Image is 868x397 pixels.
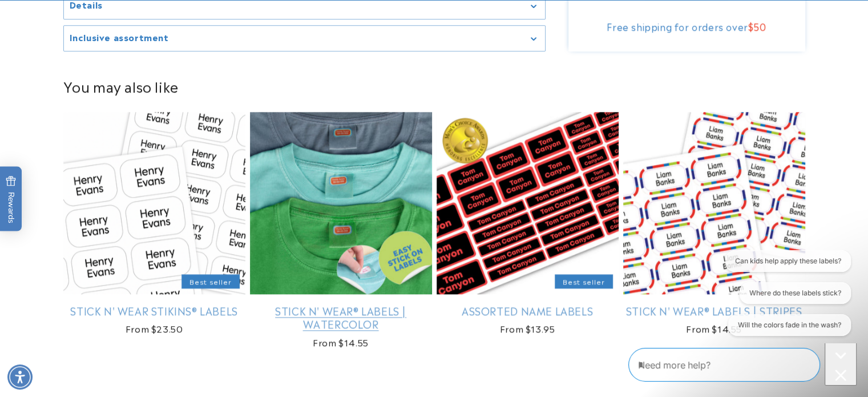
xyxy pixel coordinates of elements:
iframe: Sign Up via Text for Offers [9,306,144,340]
div: Free shipping for orders over [578,21,795,32]
a: Stick N' Wear® Labels | Watercolor [250,304,432,331]
a: Stick N' Wear® Labels | Stripes [623,304,805,317]
iframe: Gorgias Floating Chat [628,343,857,386]
div: Accessibility Menu [7,364,33,390]
iframe: Gorgias live chat conversation starters [716,250,857,346]
h2: Inclusive assortment [70,31,169,42]
summary: Inclusive assortment [64,25,545,51]
span: $ [748,19,754,33]
span: 50 [753,19,766,33]
span: Rewards [6,175,17,223]
h2: You may also like [63,77,805,95]
a: Stick N' Wear Stikins® Labels [63,304,245,317]
a: Assorted Name Labels [437,304,619,317]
